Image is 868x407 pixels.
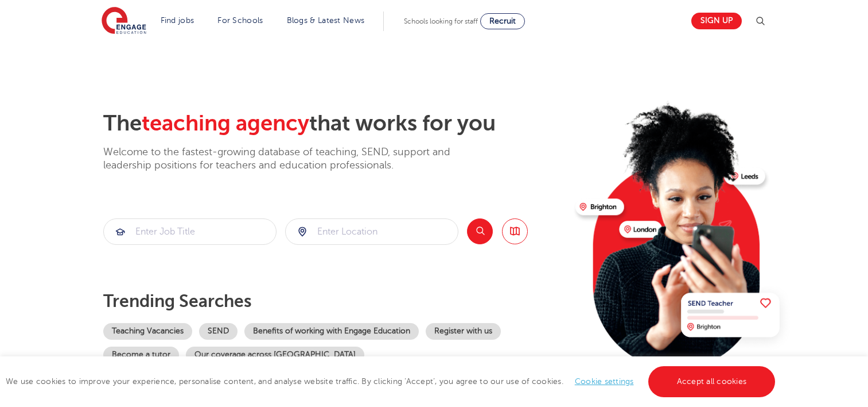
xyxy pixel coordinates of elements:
button: Search [467,218,493,244]
a: Recruit [480,13,525,29]
a: Find jobs [161,16,194,25]
h2: The that works for you [103,110,566,137]
span: teaching agency [142,111,309,136]
span: We use cookies to improve your experience, personalise content, and analyse website traffic. By c... [6,377,778,386]
a: Benefits of working with Engage Education [244,323,419,340]
a: Become a tutor [103,347,179,363]
a: Sign up [691,13,742,29]
span: Schools looking for staff [404,17,478,25]
a: Register with us [426,323,501,340]
a: Our coverage across [GEOGRAPHIC_DATA] [186,347,364,363]
input: Submit [104,219,276,244]
span: Recruit [489,17,516,25]
p: Trending searches [103,291,566,312]
a: Blogs & Latest News [287,16,365,25]
div: Submit [285,218,458,245]
input: Submit [286,219,458,244]
img: Engage Education [102,7,146,36]
a: Teaching Vacancies [103,323,192,340]
div: Submit [103,218,277,245]
a: Accept all cookies [648,366,776,397]
a: SEND [199,323,238,340]
p: Welcome to the fastest-growing database of teaching, SEND, support and leadership positions for t... [103,145,482,172]
a: Cookie settings [575,377,634,386]
a: For Schools [217,16,263,25]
